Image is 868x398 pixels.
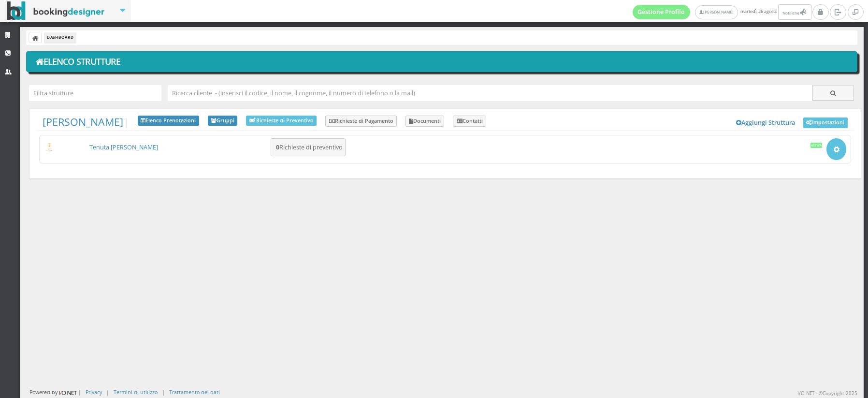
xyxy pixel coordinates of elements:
[29,388,81,397] div: Powered by |
[43,116,129,128] span: |
[44,143,55,151] img: c17ce5f8a98d11e9805da647fc135771_max100.png
[810,143,823,147] div: Attiva
[86,388,102,396] a: Privacy
[803,118,848,128] a: Impostazioni
[246,116,317,126] a: Richieste di Preventivo
[7,1,105,20] img: BookingDesigner.com
[633,5,691,19] a: Gestione Profilo
[169,388,220,396] a: Trattamento dei dati
[29,85,161,101] input: Filtra strutture
[405,116,445,127] a: Documenti
[44,32,76,43] li: Dashboard
[325,116,397,127] a: Richieste di Pagamento
[276,143,279,151] b: 0
[271,138,346,156] button: 0Richieste di preventivo
[731,116,801,130] a: Aggiungi Struttura
[633,4,813,20] span: martedì, 26 agosto
[114,388,158,396] a: Termini di utilizzo
[695,5,738,19] a: [PERSON_NAME]
[778,4,811,20] button: Notifiche
[208,116,238,126] a: Gruppi
[43,115,123,129] a: [PERSON_NAME]
[273,144,343,151] h5: Richieste di preventivo
[162,388,165,396] div: |
[33,54,851,70] h1: Elenco Strutture
[138,116,199,126] a: Elenco Prenotazioni
[89,143,158,151] a: Tenuta [PERSON_NAME]
[168,85,812,101] input: Ricerca cliente - (inserisci il codice, il nome, il cognome, il numero di telefono o la mail)
[453,116,486,127] a: Contatti
[106,388,109,396] div: |
[58,389,78,397] img: ionet_small_logo.png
